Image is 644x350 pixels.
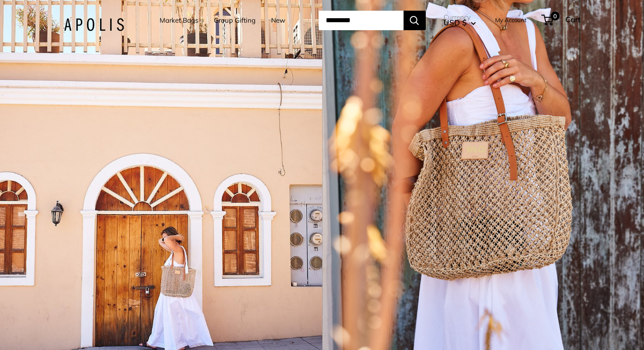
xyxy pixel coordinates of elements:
[319,11,404,30] input: Search...
[444,18,467,27] span: USD $
[214,16,256,24] a: Group Gifting
[271,16,285,24] a: New
[542,15,580,26] a: 0 Cart
[160,16,198,24] a: Market Bags
[495,17,527,24] a: My Account
[550,12,559,20] span: 0
[444,18,476,27] button: USD $
[565,15,580,24] span: Cart
[404,11,426,30] button: Search
[444,13,476,21] span: Currency
[64,18,124,31] img: Apolis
